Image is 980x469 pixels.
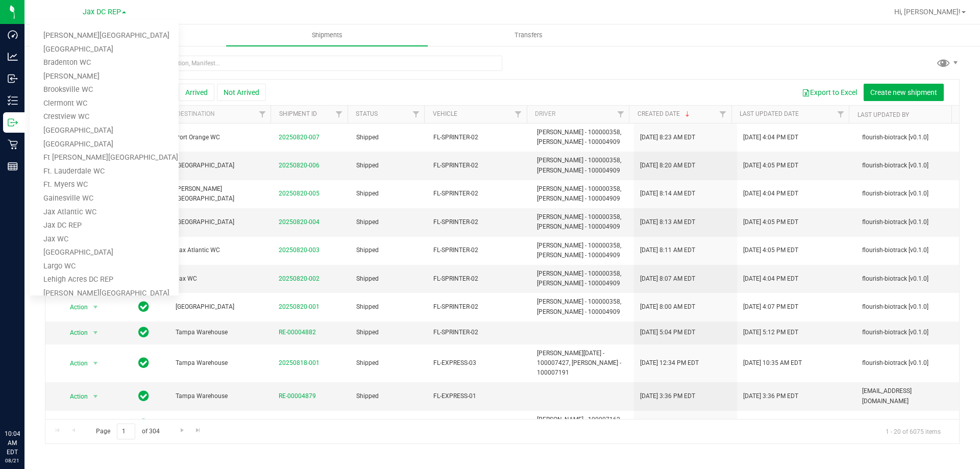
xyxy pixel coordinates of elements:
[433,217,524,227] span: FL-SPRINTER-02
[279,246,320,254] a: 20250820-003
[433,302,524,312] span: FL-SPRINTER-02
[279,303,320,310] a: 20250820-001
[862,274,928,284] span: flourish-biotrack [v0.1.0]
[175,424,189,437] a: Go to the next page
[61,417,89,432] span: Action
[8,95,18,106] inline-svg: Inventory
[743,245,798,255] span: [DATE] 4:05 PM EDT
[640,302,695,312] span: [DATE] 8:00 AM EDT
[61,389,89,404] span: Action
[10,387,41,418] iframe: Resource center
[356,133,422,142] span: Shipped
[743,161,798,170] span: [DATE] 4:05 PM EDT
[226,24,428,46] a: Shipments
[862,189,928,199] span: flourish-biotrack [v0.1.0]
[176,184,266,204] span: [PERSON_NAME][GEOGRAPHIC_DATA]
[89,300,102,314] span: select
[640,245,695,255] span: [DATE] 8:11 AM EDT
[8,139,18,150] inline-svg: Retail
[138,300,149,314] span: In Sync
[89,326,102,340] span: select
[279,392,316,400] a: RE-00004879
[61,356,89,371] span: Action
[356,302,422,312] span: Shipped
[5,457,20,464] p: 08/21
[862,161,928,170] span: flourish-biotrack [v0.1.0]
[537,297,628,316] span: [PERSON_NAME] - 100000358, [PERSON_NAME] - 100004909
[138,325,149,339] span: In Sync
[30,206,179,219] a: Jax Atlantic WC
[176,391,266,401] span: Tampa Warehouse
[356,328,422,337] span: Shipped
[862,302,928,312] span: flourish-biotrack [v0.1.0]
[8,73,18,84] inline-svg: Inbound
[862,358,928,368] span: flourish-biotrack [v0.1.0]
[217,84,266,101] button: Not Arrived
[715,106,731,123] a: Filter
[30,56,179,70] a: Bradenton WC
[894,8,961,16] span: Hi, [PERSON_NAME]!
[30,110,179,124] a: Crestview WC
[279,359,320,366] a: 20250818-001
[30,70,179,84] a: [PERSON_NAME]
[176,274,266,284] span: Jax WC
[877,424,949,439] span: 1 - 20 of 6075 items
[433,358,524,368] span: FL-EXPRESS-03
[30,138,179,152] a: [GEOGRAPHIC_DATA]
[433,391,524,401] span: FL-EXPRESS-01
[5,429,20,457] p: 10:04 AM EDT
[30,97,179,111] a: Clermont WC
[83,8,121,16] span: Jax DC REP
[640,133,695,142] span: [DATE] 8:23 AM EDT
[743,133,798,142] span: [DATE] 4:04 PM EDT
[433,110,457,117] a: Vehicle
[864,84,944,101] button: Create new shipment
[356,391,422,401] span: Shipped
[24,24,226,46] a: Orders
[176,245,266,255] span: Jax Atlantic WC
[537,349,628,378] span: [PERSON_NAME][DATE] - 100007427, [PERSON_NAME] - 100007191
[30,83,179,97] a: Brooksville WC
[537,128,628,147] span: [PERSON_NAME] - 100000358, [PERSON_NAME] - 100004909
[356,161,422,170] span: Shipped
[8,52,18,62] inline-svg: Analytics
[640,358,699,368] span: [DATE] 12:34 PM EDT
[433,245,524,255] span: FL-SPRINTER-02
[433,328,524,337] span: FL-SPRINTER-02
[30,43,179,57] a: [GEOGRAPHIC_DATA]
[87,424,168,439] span: Page of 304
[743,302,798,312] span: [DATE] 4:07 PM EDT
[527,106,629,124] th: Driver
[537,241,628,260] span: [PERSON_NAME] - 100000358, [PERSON_NAME] - 100004909
[61,300,89,314] span: Action
[537,156,628,175] span: [PERSON_NAME] - 100000358, [PERSON_NAME] - 100004909
[89,417,102,432] span: select
[176,358,266,368] span: Tampa Warehouse
[537,184,628,204] span: [PERSON_NAME] - 100000358, [PERSON_NAME] - 100004909
[356,274,422,284] span: Shipped
[279,329,316,336] a: RE-00004882
[862,133,928,142] span: flourish-biotrack [v0.1.0]
[138,417,149,431] span: In Sync
[537,212,628,232] span: [PERSON_NAME] - 100000358, [PERSON_NAME] - 100004909
[30,219,179,233] a: Jax DC REP
[298,31,356,40] span: Shipments
[30,178,179,192] a: Ft. Myers WC
[433,189,524,199] span: FL-SPRINTER-02
[795,84,864,101] button: Export to Excel
[89,356,102,371] span: select
[331,106,348,123] a: Filter
[862,386,953,406] span: [EMAIL_ADDRESS][DOMAIN_NAME]
[537,415,628,434] span: [PERSON_NAME] - 100007162, [PERSON_NAME] - 100000358
[30,124,179,138] a: [GEOGRAPHIC_DATA]
[638,110,692,117] a: Created Date
[8,30,18,40] inline-svg: Dashboard
[640,274,695,284] span: [DATE] 8:07 AM EDT
[501,31,556,40] span: Transfers
[870,88,937,96] span: Create new shipment
[254,106,271,123] a: Filter
[279,218,320,226] a: 20250820-004
[356,245,422,255] span: Shipped
[30,192,179,206] a: Gainesville WC
[537,269,628,288] span: [PERSON_NAME] - 100000358, [PERSON_NAME] - 100004909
